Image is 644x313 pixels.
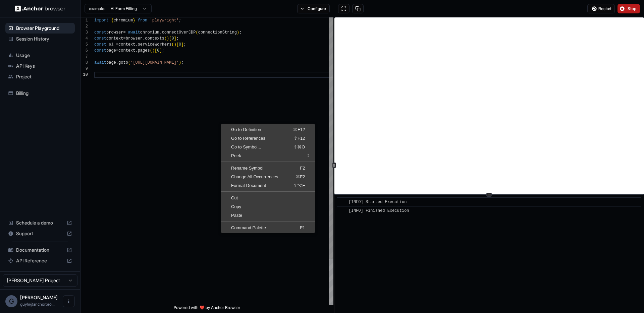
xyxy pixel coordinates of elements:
img: Anchor Logo [15,5,65,12]
span: context [118,48,135,53]
span: Stop [628,6,637,11]
span: Schedule a demo [16,220,64,226]
span: context [106,36,123,41]
span: 0 [179,42,181,47]
span: await [94,60,106,65]
span: . [116,60,118,65]
span: ( [128,60,130,65]
div: 3 [80,29,88,36]
span: ) [167,36,169,41]
div: 4 [80,36,88,42]
div: 1 [80,17,88,23]
span: Guy Hayou [20,295,58,300]
span: pages [138,48,150,53]
span: 0 [171,36,174,41]
div: 2 [80,23,88,29]
span: connectOverCDP [162,30,196,35]
button: Restart [587,4,615,13]
div: 10 [80,72,88,78]
span: Usage [16,52,72,59]
span: . [159,30,162,35]
div: Support [5,228,75,239]
span: ; [184,42,186,47]
span: page [106,60,116,65]
span: Powered with ❤️ by Anchor Browser [174,305,240,313]
span: [INFO] Started Execution [349,200,407,204]
span: Support [16,230,64,237]
span: const [94,30,106,35]
span: ] [181,42,183,47]
button: Configure [297,4,330,13]
button: Copy session ID [352,4,364,13]
div: G [5,295,17,307]
span: goto [118,60,128,65]
span: Browser Playground [16,25,72,32]
div: API Keys [5,61,75,71]
span: Billing [16,90,72,97]
span: browser [126,36,143,41]
div: Billing [5,88,75,99]
span: ( [171,42,174,47]
span: guyh@anchorbrowser.io [20,302,55,307]
span: 0 [157,48,159,53]
span: page [106,48,116,53]
span: example: [89,6,105,11]
span: API Reference [16,257,64,264]
span: ) [152,48,155,53]
span: API Keys [16,63,72,69]
span: const [94,36,106,41]
span: [ [155,48,157,53]
div: Usage [5,50,75,61]
span: await [128,30,140,35]
span: Restart [598,6,611,11]
span: } [133,18,135,23]
span: ; [181,60,183,65]
span: import [94,18,109,23]
div: Project [5,71,75,82]
button: Open menu [63,295,75,307]
span: = [116,42,118,47]
span: ] [159,48,162,53]
span: '[URL][DOMAIN_NAME]' [130,60,179,65]
span: Project [16,73,72,80]
span: ​ [340,199,344,205]
div: 5 [80,42,88,48]
span: chromium [140,30,160,35]
span: ( [196,30,198,35]
div: 9 [80,66,88,72]
span: ; [179,18,181,23]
span: [ [169,36,171,41]
div: 7 [80,54,88,60]
span: ) [179,60,181,65]
span: context [118,42,135,47]
div: Session History [5,34,75,44]
span: Session History [16,36,72,42]
span: ​ [340,207,344,214]
span: { [111,18,113,23]
span: contexts [145,36,164,41]
span: . [143,36,145,41]
span: ] [174,36,176,41]
span: ( [164,36,167,41]
span: from [138,18,148,23]
span: [INFO] Finished Execution [349,208,409,213]
span: serviceWorkers [138,42,172,47]
span: = [123,36,125,41]
button: Open in full screen [338,4,350,13]
span: = [116,48,118,53]
span: ; [162,48,164,53]
span: const [94,42,106,47]
span: . [135,48,138,53]
span: browser [106,30,123,35]
span: . [135,42,138,47]
span: ; [239,30,241,35]
div: Browser Playground [5,23,75,34]
span: ai [109,42,113,47]
span: = [123,30,125,35]
span: ) [174,42,176,47]
div: API Reference [5,255,75,266]
span: chromium [114,18,133,23]
span: ) [237,30,239,35]
span: [ [176,42,179,47]
span: ( [150,48,152,53]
